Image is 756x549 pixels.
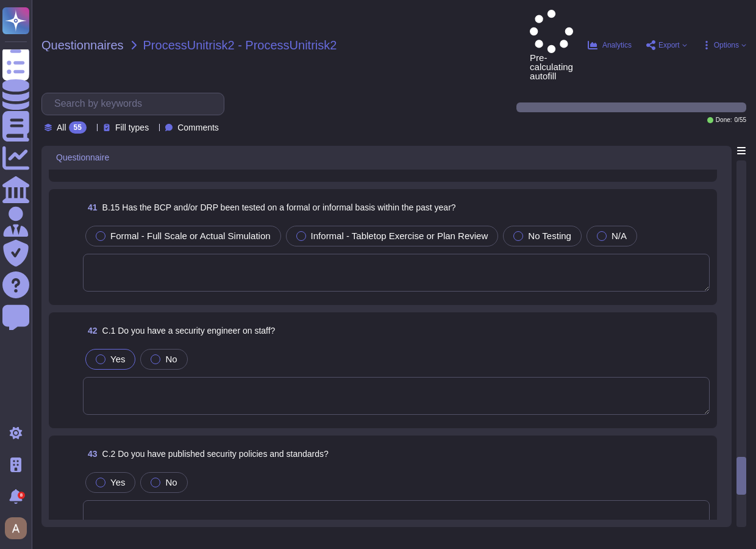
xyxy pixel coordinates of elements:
div: 8 [18,492,25,499]
span: Export [658,41,680,49]
button: user [2,515,35,542]
button: Analytics [588,40,632,50]
span: Options [714,41,739,49]
span: Yes [110,354,125,364]
span: Done: [716,117,732,123]
div: 55 [69,121,87,134]
span: Questionnaire [56,153,109,162]
span: 0 / 55 [735,117,746,123]
span: Questionnaires [41,39,124,51]
span: C.2 Do you have published security policies and standards? [102,449,329,459]
span: 41 [83,203,98,212]
span: C.1 Do you have a security engineer on staff? [102,326,276,335]
span: No Testing [528,231,571,241]
span: 43 [83,450,98,458]
span: ProcessUnitrisk2 - ProcessUnitrisk2 [143,39,337,51]
input: Search by keywords [48,93,224,115]
span: No [165,354,177,364]
span: All [57,123,66,132]
span: Pre-calculating autofill [530,10,573,81]
span: Fill types [115,123,149,132]
span: Informal - Tabletop Exercise or Plan Review [311,231,488,241]
span: No [165,477,177,487]
span: 42 [83,326,98,335]
span: B.15 Has the BCP and/or DRP been tested on a formal or informal basis within the past year? [102,203,456,212]
span: Formal - Full Scale or Actual Simulation [110,231,271,241]
span: Analytics [602,41,632,49]
span: Comments [177,123,219,132]
img: user [5,517,27,539]
span: Yes [110,477,125,487]
span: N/A [612,231,627,241]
